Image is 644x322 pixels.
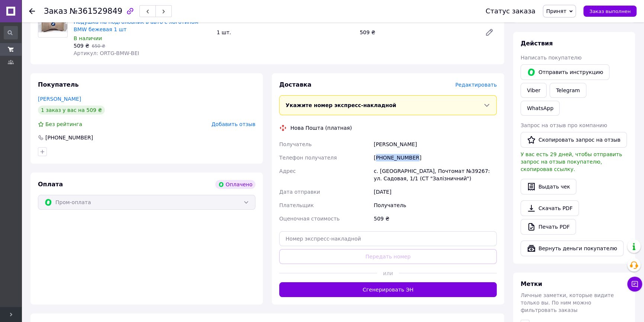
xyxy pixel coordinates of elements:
span: Заказ выполнен [589,9,631,14]
button: Сгенерировать ЭН [279,282,497,297]
a: [PERSON_NAME] [38,96,81,102]
div: 509 ₴ [372,212,498,225]
div: [PHONE_NUMBER] [45,134,94,141]
div: [PERSON_NAME] [372,138,498,151]
div: 1 заказ у вас на 509 ₴ [38,106,105,115]
span: или [377,270,399,277]
span: Принят [546,8,566,14]
span: У вас есть 29 дней, чтобы отправить запрос на отзыв покупателю, скопировав ссылку. [521,151,622,172]
span: Адрес [279,168,296,174]
span: В наличии [74,35,102,41]
button: Отправить инструкцию [521,64,609,80]
span: Редактировать [455,82,497,88]
button: Заказ выполнен [583,6,637,17]
div: 1 шт. [214,27,357,38]
div: Статус заказа [486,7,535,15]
div: Нова Пошта (платная) [289,124,354,132]
a: Viber [521,83,547,98]
button: Скопировать запрос на отзыв [521,132,627,148]
span: Артикул: ORTG-BMW-BEI [74,50,139,56]
div: с. [GEOGRAPHIC_DATA], Почтомат №39267: ул. Садовая, 1/1 (СТ "Залізничний") [372,164,498,185]
span: Телефон получателя [279,155,337,161]
span: Получатель [279,141,312,147]
span: Запрос на отзыв про компанию [521,122,607,128]
span: Написать покупателю [521,55,582,61]
a: WhatsApp [521,101,560,116]
div: Получатель [372,199,498,212]
div: Вернуться назад [29,7,35,15]
span: Заказ [44,7,67,16]
span: Действия [521,40,553,47]
span: Оценочная стоимость [279,216,340,222]
div: 509 ₴ [357,27,479,38]
div: [DATE] [372,185,498,199]
input: Номер экспресс-накладной [279,231,497,246]
span: Плательщик [279,202,314,208]
span: Без рейтинга [45,121,82,127]
div: Оплачено [215,180,255,189]
span: №361529849 [70,7,122,16]
span: Метки [521,280,542,287]
span: Личные заметки, которые видите только вы. По ним можно фильтровать заказы [521,292,614,313]
span: Дата отправки [279,189,320,195]
button: Вернуть деньги покупателю [521,241,624,256]
span: 650 ₴ [92,44,105,49]
button: Чат с покупателем [627,277,642,292]
img: Подушка на подголовник в авто с логотипом BMW бежевая 1 шт [38,13,67,32]
span: Покупатель [38,81,78,88]
a: Скачать PDF [521,200,579,216]
a: Печать PDF [521,219,576,235]
div: [PHONE_NUMBER] [372,151,498,164]
a: Редактировать [482,25,497,40]
span: Доставка [279,81,312,88]
a: Telegram [550,83,586,98]
span: 509 ₴ [74,43,89,49]
span: Оплата [38,181,63,188]
span: Укажите номер экспресс-накладной [286,102,396,108]
button: Выдать чек [521,179,576,194]
span: Добавить отзыв [212,121,255,127]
